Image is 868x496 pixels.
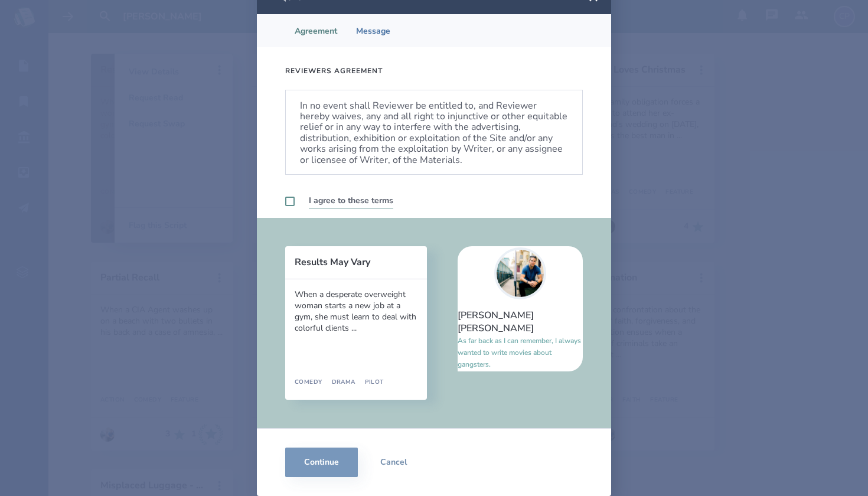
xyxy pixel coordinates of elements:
[285,66,383,76] h3: Reviewers Agreement
[295,379,322,386] div: Comedy
[309,194,393,208] label: I agree to these terms
[295,257,427,267] button: Results May Vary
[355,379,384,386] div: Pilot
[285,14,347,47] li: Agreement
[358,448,429,477] button: Cancel
[458,309,583,335] div: [PERSON_NAME] [PERSON_NAME]
[295,289,417,334] div: When a desperate overweight woman starts a new job at a gym, she must learn to deal with colorful...
[494,247,546,299] img: user_1673573717-crop.jpg
[285,448,358,477] button: Continue
[347,14,400,47] li: Message
[322,379,355,386] div: Drama
[458,246,583,371] a: [PERSON_NAME] [PERSON_NAME]As far back as I can remember, I always wanted to write movies about g...
[300,25,568,90] p: Reviewer hereby releases the Released Parties from any claim of any kind or nature whatsoever ari...
[300,100,568,165] p: In no event shall Reviewer be entitled to, and Reviewer hereby waives, any and all right to injun...
[458,335,583,370] div: As far back as I can remember, I always wanted to write movies about gangsters.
